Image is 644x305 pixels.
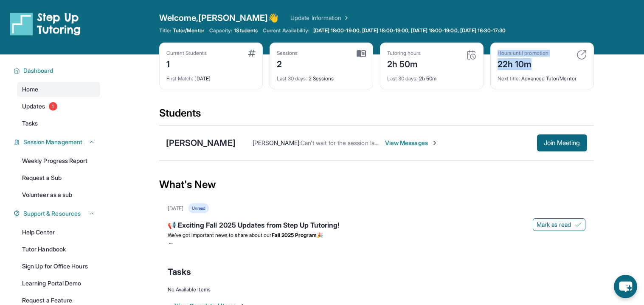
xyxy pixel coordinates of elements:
[168,286,585,293] div: No Available Items
[168,205,183,212] div: [DATE]
[17,259,100,274] a: Sign Up for Office Hours
[498,75,520,82] span: Next title :
[188,203,209,213] div: Unread
[431,140,438,146] img: Chevron-Right
[22,102,45,111] span: Updates
[159,27,171,34] span: Title:
[317,232,323,238] span: 🎉
[614,275,637,298] button: chat-button
[277,75,307,82] span: Last 30 days :
[168,266,191,278] span: Tasks
[248,50,256,57] img: card
[385,139,438,147] span: View Messages
[253,139,301,146] span: [PERSON_NAME] :
[17,99,100,114] a: Updates1
[277,57,298,70] div: 2
[498,57,548,70] div: 22h 10m
[537,220,571,229] span: Mark as read
[301,139,403,146] span: Can't wait for the session later [DATE].
[263,27,309,34] span: Current Availability:
[209,27,233,34] span: Capacity:
[387,57,421,70] div: 2h 50m
[341,14,350,22] img: Chevron Right
[537,134,587,151] button: Join Meeting
[387,70,476,82] div: 2h 50m
[357,50,366,57] img: card
[22,85,38,94] span: Home
[277,70,366,82] div: 2 Sessions
[159,106,594,125] div: Students
[290,14,350,22] a: Update Information
[23,209,81,218] span: Support & Resources
[23,66,53,75] span: Dashboard
[577,50,587,60] img: card
[387,50,421,57] div: Tutoring hours
[20,66,95,75] button: Dashboard
[17,116,100,131] a: Tasks
[168,232,272,238] span: We’ve got important news to share about our
[272,232,317,238] strong: Fall 2025 Program
[166,137,236,149] div: [PERSON_NAME]
[575,221,582,228] img: Mark as read
[17,276,100,291] a: Learning Portal Demo
[159,12,279,24] span: Welcome, [PERSON_NAME] 👋
[17,187,100,202] a: Volunteer as a sub
[387,75,418,82] span: Last 30 days :
[173,27,204,34] span: Tutor/Mentor
[166,50,207,57] div: Current Students
[234,27,258,34] span: 1 Students
[168,220,585,232] div: 📢 Exciting Fall 2025 Updates from Step Up Tutoring!
[313,27,506,34] span: [DATE] 18:00-19:00, [DATE] 18:00-19:00, [DATE] 18:00-19:00, [DATE] 16:30-17:30
[17,82,100,97] a: Home
[10,12,81,36] img: logo
[166,57,207,70] div: 1
[17,153,100,168] a: Weekly Progress Report
[544,140,580,145] span: Join Meeting
[49,102,57,111] span: 1
[166,75,194,82] span: First Match :
[17,170,100,185] a: Request a Sub
[498,70,587,82] div: Advanced Tutor/Mentor
[17,242,100,257] a: Tutor Handbook
[159,166,594,203] div: What's New
[23,138,82,146] span: Session Management
[20,209,95,218] button: Support & Resources
[466,50,476,60] img: card
[498,50,548,57] div: Hours until promotion
[312,27,507,34] a: [DATE] 18:00-19:00, [DATE] 18:00-19:00, [DATE] 18:00-19:00, [DATE] 16:30-17:30
[533,218,585,231] button: Mark as read
[166,70,256,82] div: [DATE]
[277,50,298,57] div: Sessions
[22,119,38,128] span: Tasks
[17,225,100,240] a: Help Center
[20,138,95,146] button: Session Management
